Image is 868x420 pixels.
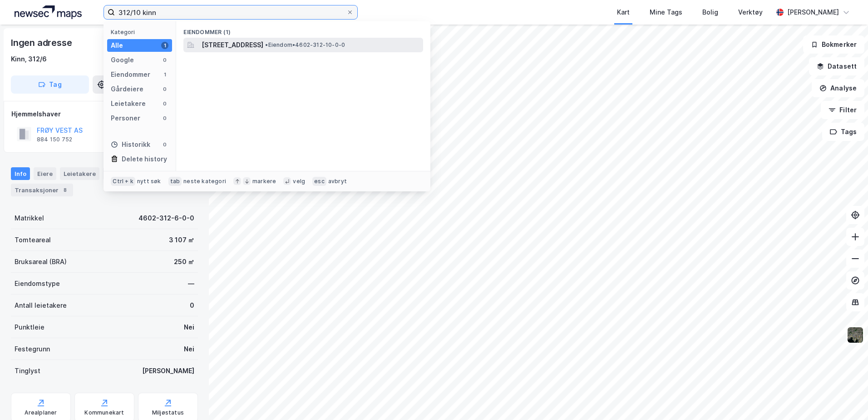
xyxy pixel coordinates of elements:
[190,300,194,311] div: 0
[60,185,69,195] div: 8
[111,98,146,109] div: Leietakere
[161,42,168,49] div: 1
[122,154,167,165] div: Delete history
[137,178,161,185] div: nytt søk
[25,409,57,416] div: Arealplaner
[161,56,168,64] div: 0
[37,136,72,143] div: 884 150 752
[111,177,135,186] div: Ctrl + k
[15,235,51,245] div: Tomteareal
[184,344,194,355] div: Nei
[650,7,682,18] div: Mine Tags
[183,178,226,185] div: neste kategori
[15,344,50,355] div: Festegrunn
[11,54,47,65] div: Kinn, 312/6
[176,21,430,38] div: Eiendommer (1)
[265,41,345,49] span: Eiendom • 4602-312-10-0-0
[111,69,150,80] div: Eiendommer
[252,178,276,185] div: markere
[184,322,194,333] div: Nei
[103,167,137,180] div: Datasett
[138,213,194,224] div: 4602-312-6-0-0
[293,178,305,185] div: velg
[847,326,864,344] img: 9k=
[823,376,868,420] iframe: Chat Widget
[11,75,89,94] button: Tag
[161,85,168,93] div: 0
[15,365,40,376] div: Tinglyst
[60,167,99,180] div: Leietakere
[115,5,346,19] input: Søk på adresse, matrikkel, gårdeiere, leietakere eller personer
[15,213,44,224] div: Matrikkel
[822,123,864,141] button: Tags
[111,55,134,65] div: Google
[152,409,184,416] div: Miljøstatus
[11,167,30,180] div: Info
[111,40,123,51] div: Alle
[161,71,168,78] div: 1
[812,79,864,97] button: Analyse
[15,278,60,289] div: Eiendomstype
[161,100,168,107] div: 0
[34,167,56,180] div: Eiere
[161,115,168,122] div: 0
[111,84,143,95] div: Gårdeiere
[202,40,263,50] span: [STREET_ADDRESS]
[111,29,172,35] div: Kategori
[328,178,347,185] div: avbryt
[168,177,182,186] div: tab
[169,235,194,245] div: 3 107 ㎡
[84,409,124,416] div: Kommunekart
[738,7,763,18] div: Verktøy
[265,41,268,48] span: •
[111,113,140,124] div: Personer
[787,7,839,18] div: [PERSON_NAME]
[11,109,197,120] div: Hjemmelshaver
[702,7,718,18] div: Bolig
[174,256,194,267] div: 250 ㎡
[11,184,73,196] div: Transaksjoner
[15,5,82,19] img: logo.a4113a55bc3d86da70a041830d287a7e.svg
[15,256,67,267] div: Bruksareal (BRA)
[161,141,168,148] div: 0
[15,322,44,333] div: Punktleie
[821,101,864,119] button: Filter
[617,7,630,18] div: Kart
[188,278,194,289] div: —
[142,365,194,376] div: [PERSON_NAME]
[312,177,326,186] div: esc
[15,300,67,311] div: Antall leietakere
[803,35,864,54] button: Bokmerker
[11,35,74,50] div: Ingen adresse
[111,139,150,150] div: Historikk
[809,57,864,75] button: Datasett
